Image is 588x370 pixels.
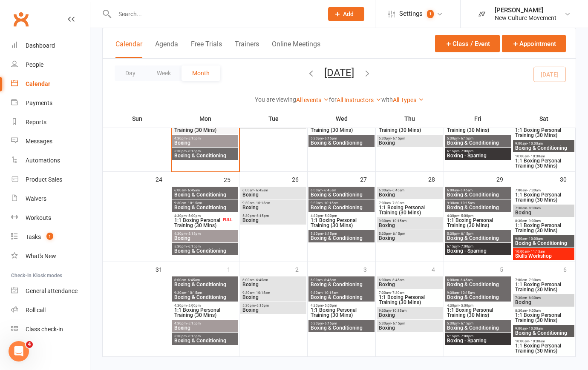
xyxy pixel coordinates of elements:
[310,307,373,318] span: 1:1 Boxing Personal Training (30 Mins)
[459,232,473,236] span: - 6:15pm
[242,201,305,205] span: 9:30am
[515,223,573,233] span: 1:1 Boxing Personal Training (30 Mins)
[399,4,423,23] span: Settings
[310,304,373,307] span: 4:30pm
[378,295,441,305] span: 1:1 Boxing Personal Training (30 Mins)
[182,65,220,81] button: Month
[292,172,307,186] div: 26
[378,188,441,192] span: 6:00am
[447,248,509,253] span: Boxing - Sparring
[360,172,375,186] div: 27
[26,307,46,313] div: Roll call
[323,232,337,236] span: - 6:15pm
[187,137,201,140] span: - 5:15pm
[515,142,573,145] span: 9:00am
[391,188,404,192] span: - 6:45am
[376,110,444,128] th: Thu
[186,278,200,282] span: - 6:45am
[529,250,545,253] span: - 11:15am
[26,214,51,221] div: Workouts
[323,322,337,325] span: - 6:15pm
[46,233,53,240] span: 1
[515,206,573,210] span: 7:30am
[11,208,90,228] a: Workouts
[26,138,52,145] div: Messages
[391,309,406,313] span: - 10:15am
[323,201,338,205] span: - 10:15am
[310,282,373,287] span: Boxing & Conditioning
[378,282,441,287] span: Boxing
[310,188,373,192] span: 6:00am
[308,110,376,128] th: Wed
[174,334,236,338] span: 5:30pm
[563,262,575,276] div: 6
[515,188,573,192] span: 7:00am
[174,236,236,241] span: Boxing
[224,172,239,186] div: 25
[26,326,63,333] div: Class check-in
[378,137,441,140] span: 5:30pm
[515,253,573,259] span: Skills Workshop
[242,307,305,313] span: Boxing
[156,172,171,186] div: 24
[527,327,543,330] span: - 10:00am
[174,153,236,158] span: Boxing & Conditioning
[26,157,60,164] div: Automations
[527,142,543,145] span: - 10:00am
[444,110,512,128] th: Fri
[310,278,373,282] span: 6:00am
[502,35,566,52] button: Appointment
[310,291,373,295] span: 9:30am
[310,322,373,325] span: 5:30pm
[447,205,509,210] span: Boxing & Conditioning
[310,137,373,140] span: 5:30pm
[447,214,509,218] span: 4:30pm
[174,218,221,228] span: 1:1 Boxing Personal Training (30 Mins)
[527,278,541,282] span: - 7:30am
[459,322,473,325] span: - 6:15pm
[527,219,541,223] span: - 9:00am
[515,339,573,343] span: 10:00am
[447,236,509,241] span: Boxing & Conditioning
[11,36,90,55] a: Dashboard
[459,291,475,295] span: - 10:15am
[512,110,576,128] th: Sat
[26,341,33,348] span: 4
[447,282,509,287] span: Boxing & Conditioning
[272,40,320,58] button: Online Meetings
[515,300,573,305] span: Boxing
[447,232,509,236] span: 5:30pm
[296,97,329,103] a: All events
[447,278,509,282] span: 6:00am
[329,96,337,103] strong: for
[391,137,405,140] span: - 6:15pm
[310,236,373,241] span: Boxing & Conditioning
[174,291,236,295] span: 9:30am
[324,67,354,79] button: [DATE]
[529,339,545,343] span: - 10:30am
[187,245,201,248] span: - 6:15pm
[187,322,201,325] span: - 5:15pm
[174,137,236,140] span: 4:30pm
[378,291,441,295] span: 7:00am
[174,282,236,287] span: Boxing & Conditioning
[323,188,336,192] span: - 6:45am
[174,192,236,197] span: Boxing & Conditioning
[174,205,236,210] span: Boxing & Conditioning
[378,205,441,215] span: 1:1 Boxing Personal Training (30 Mins)
[187,232,201,236] span: - 5:15pm
[174,307,236,318] span: 1:1 Boxing Personal Training (30 Mins)
[155,40,178,58] button: Agenda
[11,151,90,170] a: Automations
[221,216,234,223] div: FULL
[242,295,305,300] span: Boxing
[391,232,405,236] span: - 6:15pm
[323,304,337,307] span: - 5:00pm
[343,11,354,17] span: Add
[310,201,373,205] span: 9:30am
[186,188,200,192] span: - 6:45am
[11,94,90,113] a: Payments
[495,6,556,14] div: [PERSON_NAME]
[447,218,509,228] span: 1:1 Boxing Personal Training (30 Mins)
[527,188,541,192] span: - 7:30am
